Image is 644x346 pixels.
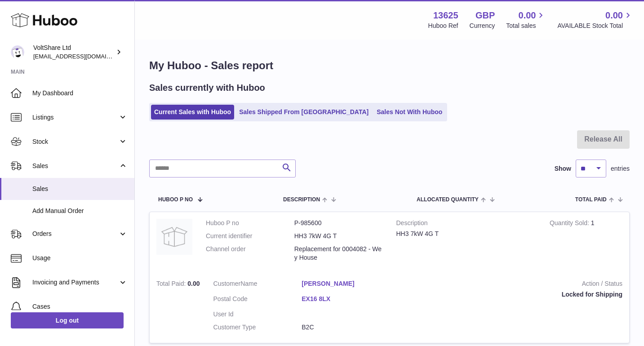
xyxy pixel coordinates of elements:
dd: HH3 7kW 4G T [294,232,383,240]
span: Invoicing and Payments [32,278,118,287]
a: Current Sales with Huboo [151,105,234,120]
a: Log out [11,312,124,328]
dd: P-985600 [294,219,383,227]
span: Total paid [575,197,607,203]
span: Usage [32,254,128,262]
dt: Customer Type [213,323,302,332]
span: Sales [32,162,118,170]
a: [PERSON_NAME] [302,279,390,288]
div: Huboo Ref [428,22,458,30]
span: 0.00 [519,9,536,22]
div: VoltShare Ltd [33,44,114,61]
dt: Channel order [206,245,294,262]
span: 0.00 [605,9,623,22]
dt: User Id [213,310,302,319]
td: 1 [543,212,629,273]
span: My Dashboard [32,89,128,98]
dt: Huboo P no [206,219,294,227]
span: Huboo P no [158,197,193,203]
span: Stock [32,138,118,146]
span: AVAILABLE Stock Total [557,22,633,30]
span: Customer [213,280,241,287]
span: Sales [32,185,128,193]
div: HH3 7kW 4G T [396,230,536,238]
span: Description [283,197,320,203]
div: Locked for Shipping [404,290,622,299]
a: Sales Not With Huboo [373,105,445,120]
strong: Quantity Sold [550,219,591,229]
strong: Action / Status [404,279,622,290]
dd: Replacement for 0004082 - Wey House [294,245,383,262]
strong: Total Paid [156,280,187,289]
span: entries [611,164,630,173]
span: 0.00 [187,280,200,287]
span: Cases [32,302,128,311]
strong: 13625 [433,9,458,22]
img: no-photo.jpg [156,219,192,255]
strong: Description [396,219,536,230]
dt: Name [213,279,302,290]
span: ALLOCATED Quantity [417,197,479,203]
h1: My Huboo - Sales report [149,58,630,73]
img: info@voltshare.co.uk [11,45,24,59]
a: 0.00 AVAILABLE Stock Total [557,9,633,30]
span: Orders [32,230,118,238]
span: Add Manual Order [32,207,128,215]
div: Currency [470,22,495,30]
dd: B2C [302,323,390,332]
span: Listings [32,113,118,122]
a: 0.00 Total sales [506,9,546,30]
span: Total sales [506,22,546,30]
a: Sales Shipped From [GEOGRAPHIC_DATA] [236,105,372,120]
dt: Postal Code [213,295,302,306]
label: Show [555,164,571,173]
strong: GBP [475,9,495,22]
dt: Current identifier [206,232,294,240]
h2: Sales currently with Huboo [149,82,265,94]
span: [EMAIL_ADDRESS][DOMAIN_NAME] [33,53,132,60]
a: EX16 8LX [302,295,390,303]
